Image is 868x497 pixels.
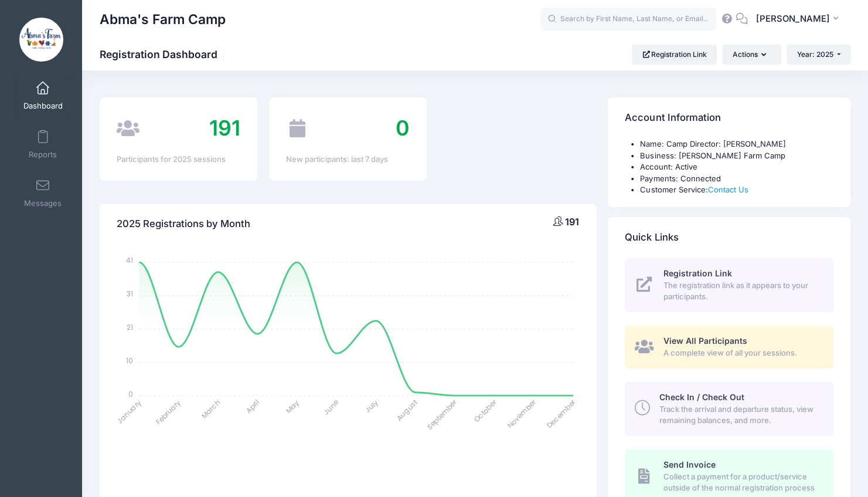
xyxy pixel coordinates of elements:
tspan: 41 [127,255,134,265]
span: Reports [29,150,57,160]
li: Account: Active [640,161,833,173]
li: Name: Camp Director: [PERSON_NAME] [640,138,833,150]
input: Search by First Name, Last Name, or Email... [540,8,716,31]
a: View All Participants A complete view of all your sessions. [625,326,833,368]
tspan: August [394,397,420,422]
li: Customer Service: [640,184,833,196]
h1: Registration Dashboard [100,48,227,60]
h4: 2025 Registrations by Month [117,207,250,241]
span: 191 [209,115,240,141]
span: [PERSON_NAME] [755,12,829,25]
a: Registration Link [632,45,717,65]
tspan: 0 [129,388,134,398]
tspan: 10 [127,355,134,365]
img: Abma's Farm Camp [19,18,63,62]
tspan: October [472,397,499,424]
button: [PERSON_NAME] [748,6,850,33]
li: Payments: Connected [640,173,833,185]
span: A complete view of all your sessions. [663,347,820,359]
span: The registration link as it appears to your participants. [663,280,820,303]
tspan: June [321,397,341,417]
button: Actions [722,45,781,65]
tspan: 21 [127,322,134,332]
span: Dashboard [23,101,63,111]
h4: Account Information [625,102,720,135]
span: Send Invoice [663,459,715,469]
a: Dashboard [15,75,71,116]
span: Track the arrival and departure status, view remaining balances, and more. [659,404,820,427]
span: View All Participants [663,336,747,346]
tspan: February [154,397,182,426]
tspan: November [505,397,539,430]
div: Participants for 2025 sessions [117,154,240,165]
tspan: 31 [127,289,134,299]
a: Check In / Check Out Track the arrival and departure status, view remaining balances, and more. [625,381,833,435]
span: 191 [565,216,579,228]
tspan: April [244,397,261,415]
span: Registration Link [663,268,731,278]
tspan: September [424,397,459,431]
a: Reports [15,124,71,165]
div: New participants: last 7 days [286,154,410,165]
span: 0 [396,115,410,141]
span: Messages [24,198,62,208]
tspan: May [284,397,301,415]
span: Year: 2025 [797,50,833,59]
span: Collect a payment for a product/service outside of the normal registration process [663,471,820,494]
a: Registration Link The registration link as it appears to your participants. [625,258,833,312]
a: Messages [15,173,71,214]
a: Contact Us [707,185,748,194]
button: Year: 2025 [787,45,850,65]
tspan: July [363,397,380,415]
tspan: January [115,397,144,426]
li: Business: [PERSON_NAME] Farm Camp [640,150,833,162]
span: Check In / Check Out [659,392,744,402]
h1: Abma's Farm Camp [100,6,226,33]
tspan: December [544,397,578,430]
h4: Quick Links [625,221,678,254]
tspan: March [199,397,223,421]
